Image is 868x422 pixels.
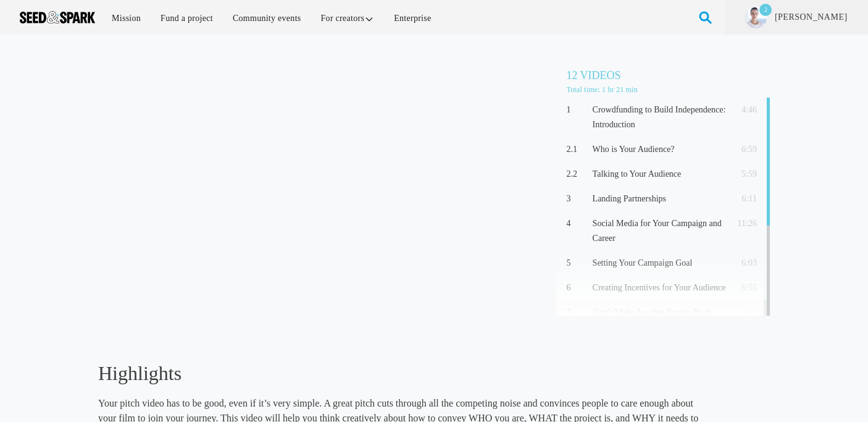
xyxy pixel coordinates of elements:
[566,305,587,320] p: 7
[566,84,770,95] p: Total time: 1 hr 21 min
[593,256,727,271] p: Setting Your Campaign Goal
[731,281,756,295] p: 6:55
[566,256,587,271] p: 5
[20,11,95,23] img: Seed amp; Spark
[566,167,587,182] p: 2.2
[731,256,756,271] p: 6:03
[731,192,756,206] p: 6:11
[731,305,756,320] p: 4:44
[593,167,727,182] p: Talking to Your Audience
[224,5,310,32] a: Community events
[566,281,587,295] p: 6
[98,360,703,386] h3: Highlights
[745,7,767,28] img: 512501691ff25889.png
[731,216,756,231] p: 11:26
[731,103,756,117] p: 4:46
[759,4,772,16] p: 2
[312,5,383,32] a: For creators
[385,5,440,32] a: Enterprise
[152,5,222,32] a: Fund a project
[103,5,149,32] a: Mission
[593,142,727,157] p: Who is Your Audience?
[593,281,727,295] p: Creating Incentives for Your Audience
[731,142,756,157] p: 6:59
[731,167,756,182] p: 5:59
[593,103,727,132] p: Crowdfunding to Build Independence: Introduction
[566,67,770,84] h5: 12 Videos
[593,305,727,335] p: Don’t Make Another Boring Pitch Video.
[593,216,727,246] p: Social Media for Your Campaign and Career
[566,103,587,117] p: 1
[774,11,848,23] a: [PERSON_NAME]
[593,192,727,206] p: Landing Partnerships
[566,192,587,206] p: 3
[566,142,587,157] p: 2.1
[566,216,587,231] p: 4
